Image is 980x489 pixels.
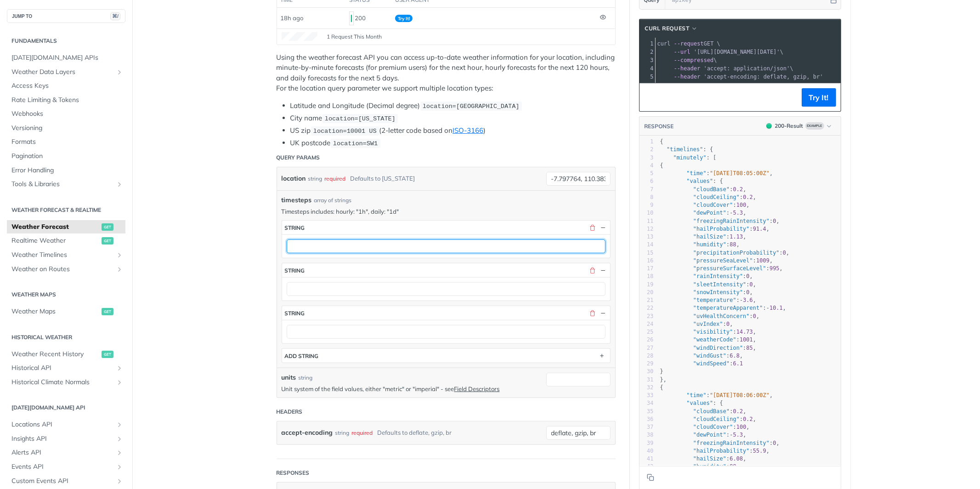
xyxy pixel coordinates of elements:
[349,11,388,26] div: 200
[640,217,654,225] div: 11
[640,73,655,81] div: 5
[7,107,125,121] a: Webhooks
[640,431,654,439] div: 38
[660,384,663,391] span: {
[640,320,654,328] div: 24
[660,218,780,224] span: : ,
[7,9,125,23] button: JUMP TO⌘/
[733,186,743,193] span: 0.2
[660,329,757,335] span: : ,
[11,53,123,63] span: [DATE][DOMAIN_NAME] APIs
[290,125,616,136] li: US zip (2-letter code based on )
[116,379,123,386] button: Show subpages for Historical Climate Normals
[640,201,654,209] div: 9
[693,226,750,232] span: "hailProbability"
[299,374,313,382] div: string
[640,423,654,431] div: 37
[660,289,753,296] span: : ,
[657,65,793,72] span: \
[660,233,747,240] span: : ,
[756,257,770,264] span: 1009
[11,434,113,444] span: Insights API
[660,440,780,446] span: : ,
[282,195,312,205] span: timesteps
[7,333,125,341] h2: Historical Weather
[640,154,654,162] div: 3
[277,408,303,416] div: Headers
[673,154,706,161] span: "minutely"
[352,426,373,439] div: required
[7,305,125,318] a: Weather Mapsget
[693,210,726,216] span: "dewPoint"
[7,418,125,432] a: Locations APIShow subpages for Locations API
[7,149,125,163] a: Pagination
[11,96,123,105] span: Rate Limiting & Tokens
[693,353,726,359] span: "windGust"
[736,424,747,430] span: 100
[116,68,123,76] button: Show subpages for Weather Data Layers
[736,202,747,208] span: 100
[660,400,723,406] span: : {
[11,364,113,373] span: Historical API
[660,376,667,383] span: },
[589,223,597,232] button: Delete
[7,37,125,45] h2: Fundamentals
[746,345,753,351] span: 85
[770,305,783,311] span: 10.1
[282,263,610,277] button: string
[640,336,654,344] div: 26
[102,223,113,231] span: get
[740,336,753,343] span: 1001
[7,460,125,474] a: Events APIShow subpages for Events API
[746,273,749,279] span: 0
[640,265,654,273] div: 17
[773,440,776,446] span: 0
[640,439,654,447] div: 39
[660,186,747,193] span: : ,
[660,448,770,454] span: : ,
[762,121,836,131] button: 200200-ResultExample
[657,49,784,55] span: \
[599,223,607,232] button: Hide
[783,250,786,256] span: 0
[640,48,655,56] div: 2
[640,384,654,392] div: 32
[11,378,113,387] span: Historical Climate Normals
[285,267,305,274] div: string
[640,328,654,336] div: 25
[693,432,726,438] span: "dewPoint"
[640,193,654,201] div: 8
[640,447,654,455] div: 40
[7,121,125,135] a: Versioning
[660,313,760,319] span: : ,
[102,237,113,244] span: get
[378,426,452,439] div: Defaults to deflate, gzip, br
[686,400,713,406] span: "values"
[640,186,654,193] div: 7
[657,40,720,47] span: GET \
[116,463,123,471] button: Show subpages for Events API
[7,361,125,375] a: Historical APIShow subpages for Historical API
[110,12,120,20] span: ⌘/
[116,478,123,485] button: Show subpages for Custom Events API
[743,297,753,303] span: 3.6
[640,146,654,154] div: 2
[660,194,757,200] span: : ,
[660,305,787,311] span: : ,
[640,138,654,146] div: 1
[640,376,654,384] div: 31
[116,449,123,456] button: Show subpages for Alerts API
[7,220,125,234] a: Weather Forecastget
[693,336,736,343] span: "weatherCode"
[660,336,757,343] span: : ,
[11,68,113,77] span: Weather Data Layers
[642,24,702,33] button: cURL Request
[640,170,654,177] div: 5
[7,404,125,412] h2: [DATE][DOMAIN_NAME] API
[7,262,125,276] a: Weather on RoutesShow subpages for Weather on Routes
[674,49,691,55] span: --url
[11,81,123,91] span: Access Keys
[743,416,753,422] span: 0.2
[333,140,378,147] span: location=SW1
[640,304,654,312] div: 22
